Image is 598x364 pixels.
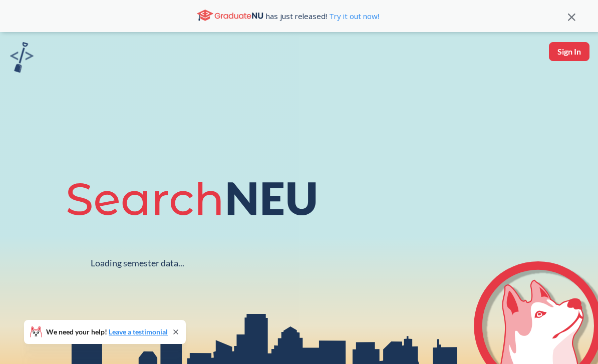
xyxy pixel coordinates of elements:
img: sandbox logo [10,42,34,73]
div: Loading semester data... [91,257,184,269]
span: has just released! [266,11,379,22]
button: Sign In [549,42,589,61]
span: We need your help! [46,328,168,335]
a: Leave a testimonial [109,327,168,336]
a: sandbox logo [10,42,34,76]
a: Try it out now! [327,11,379,21]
